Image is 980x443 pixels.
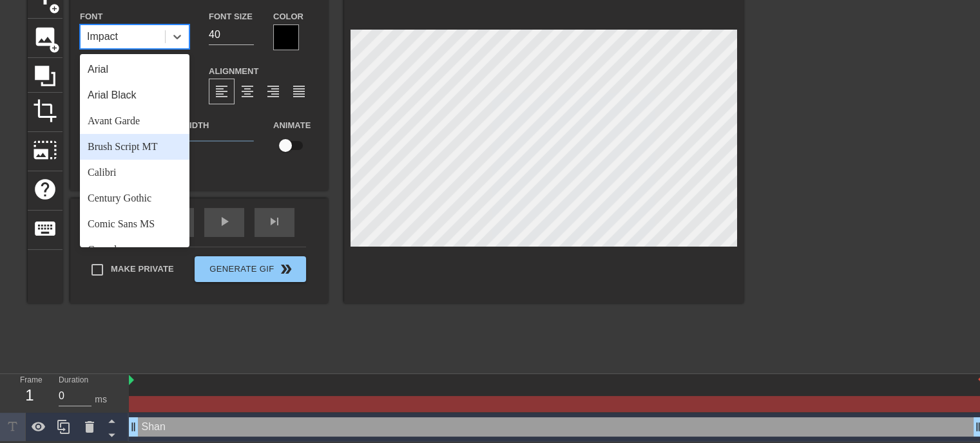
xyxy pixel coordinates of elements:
span: photo_size_select_large [33,138,57,162]
label: Color [273,10,303,23]
span: image [33,24,57,49]
span: double_arrow [278,261,294,277]
div: Century Gothic [80,185,189,211]
label: Duration [59,377,88,384]
div: Calibri [80,160,189,185]
div: ms [95,393,107,406]
div: Avant Garde [80,108,189,134]
span: play_arrow [216,214,232,229]
span: format_align_left [214,84,229,99]
label: Font [80,10,102,23]
div: Arial Black [80,82,189,108]
label: Font Size [209,10,253,23]
div: 1 [20,384,39,407]
button: Generate Gif [195,256,306,282]
label: Alignment [209,65,258,78]
span: skip_next [267,214,282,229]
span: keyboard [33,216,57,241]
span: Generate Gif [200,261,301,277]
span: crop [33,99,57,123]
span: format_align_justify [291,84,307,99]
div: Frame [10,374,49,411]
label: Animate [273,119,311,132]
span: help [33,177,57,202]
span: add_circle [49,42,60,53]
div: Arial [80,57,189,82]
span: add_circle [49,3,60,14]
span: format_align_right [265,84,281,99]
span: format_align_center [240,84,255,99]
span: Make Private [111,263,174,276]
div: Comic Sans MS [80,211,189,237]
div: Brush Script MT [80,134,189,160]
div: Impact [87,29,118,44]
div: Consolas [80,237,189,263]
span: drag_handle [127,420,140,433]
